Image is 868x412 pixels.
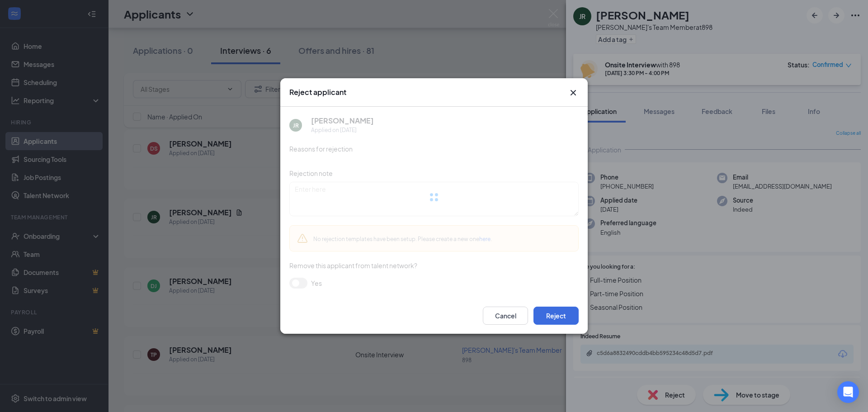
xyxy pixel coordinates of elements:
button: Cancel [483,307,528,325]
button: Close [568,87,579,98]
div: Open Intercom Messenger [837,381,859,403]
h3: Reject applicant [289,87,346,97]
button: Reject [533,307,579,325]
svg: Cross [568,87,579,98]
